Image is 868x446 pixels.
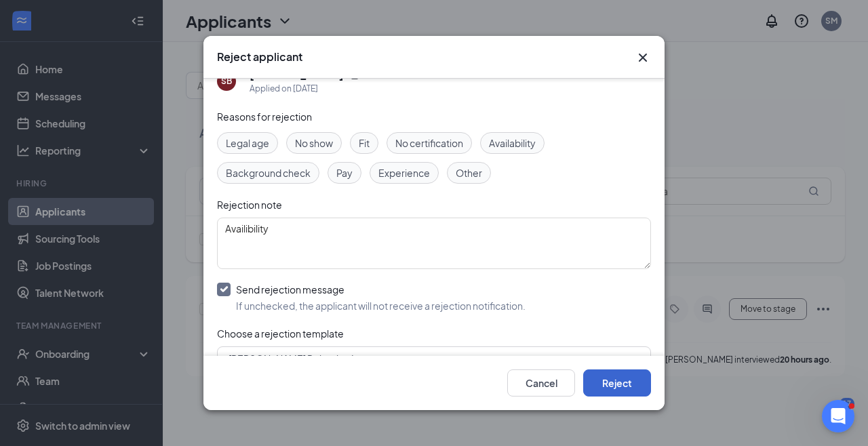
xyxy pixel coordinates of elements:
[583,369,651,397] button: Reject
[295,136,333,150] span: No show
[456,165,482,180] span: Other
[359,136,370,150] span: Fit
[507,369,575,397] button: Cancel
[217,327,344,340] span: Choose a rejection template
[217,218,651,269] textarea: Availibility
[229,348,378,369] span: [PERSON_NAME] Rejection Letter
[635,49,651,66] svg: Cross
[226,136,269,150] span: Legal age
[226,165,311,180] span: Background check
[395,136,463,150] span: No certification
[635,49,651,66] button: Close
[217,110,312,123] span: Reasons for rejection
[378,165,430,180] span: Experience
[336,165,353,180] span: Pay
[250,82,360,96] div: Applied on [DATE]
[489,136,536,150] span: Availability
[822,400,854,432] iframe: Intercom live chat
[221,75,232,87] div: SB
[217,199,282,211] span: Rejection note
[217,49,302,64] h3: Reject applicant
